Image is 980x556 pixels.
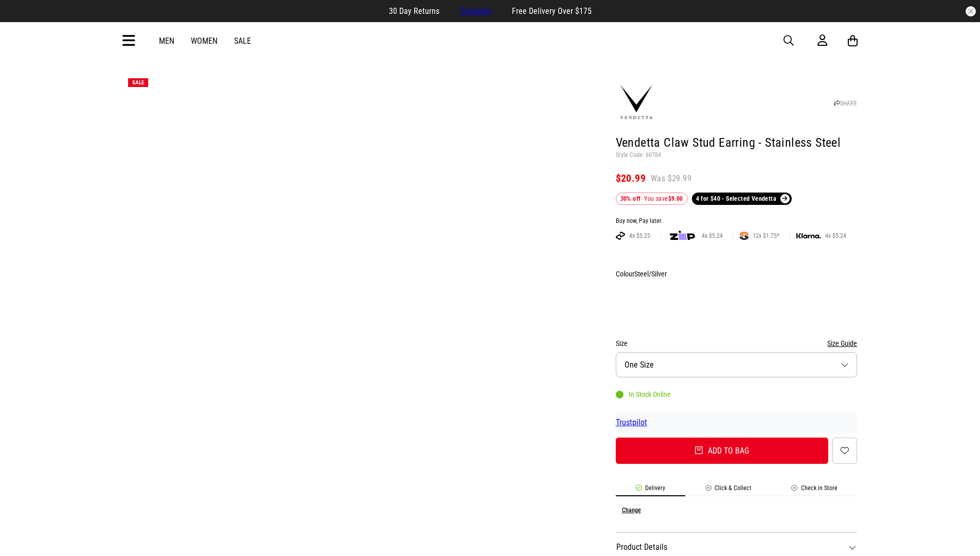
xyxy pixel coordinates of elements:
span: Was $29.99 [651,173,691,184]
span: One Size [625,360,654,370]
p: Style Code: 60784 [616,151,858,160]
b: 30% off [620,195,641,202]
span: SALE [132,79,144,86]
a: Men [159,36,174,46]
div: Buy now, Pay later. [616,217,858,225]
span: Steel/Silver [634,270,667,278]
button: Add to bag [616,438,829,464]
span: Free Delivery Over $175 [512,6,592,16]
span: 30 Day Returns [389,6,439,16]
div: In Stock Online [616,390,671,398]
span: 12x $1.75* [749,232,783,240]
li: Click & Collect [685,484,772,496]
h1: Vendetta Claw Stud Earring - Stainless Steel [616,135,858,151]
div: - You save [616,193,688,205]
li: Delivery [616,484,685,496]
a: 4 for $40 - Selected Vendetta [692,193,792,205]
div: Size [616,337,858,350]
a: Women [191,36,218,46]
img: zip [670,231,695,241]
img: AFTERPAY [616,232,625,240]
a: SHARE [834,100,857,107]
img: Vendetta Claw Stud Earring - Stainless Steel in Silver [123,73,359,309]
b: $9.00 [668,195,683,202]
img: Steel/Silver [617,284,643,319]
img: Redrat logo [457,33,525,48]
button: One Size [616,352,858,377]
button: Change [622,507,641,514]
li: Check in Store [772,484,858,496]
span: 4x $5.24 [698,232,727,240]
img: Vendetta [616,82,657,123]
div: Colour [616,268,858,280]
a: Trustpilot [616,418,647,427]
span: $20.99 [616,172,646,184]
button: Size Guide [827,337,857,350]
img: Vendetta Claw Stud Earring - Stainless Steel in Silver [364,73,600,309]
img: Vendetta Claw Stud Earring - Stainless Steel in Silver [123,315,359,551]
img: KLARNA [796,233,821,239]
img: Vendetta Claw Stud Earring - Stainless Steel in Silver [364,315,600,551]
a: Trustpilot [460,6,491,16]
img: SPLITPAY [740,232,749,240]
span: 4x $5.25 [625,232,654,240]
a: Sale [234,36,251,46]
span: 4x $5.24 [821,232,850,240]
